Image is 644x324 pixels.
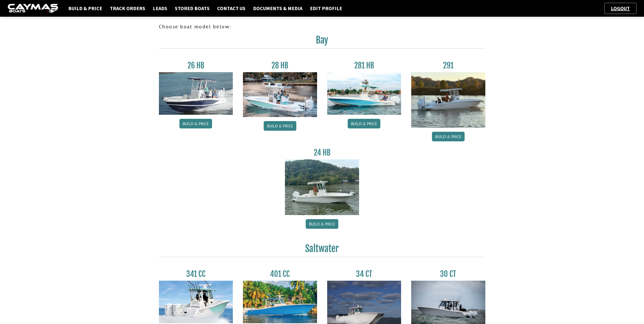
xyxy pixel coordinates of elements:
[66,5,105,12] a: Build & Price
[608,5,632,11] a: Logout
[159,281,233,323] img: 341CC-thumbjpg.jpg
[285,148,359,157] h3: 24 HB
[159,61,233,70] h3: 26 HB
[215,5,248,12] a: Contact Us
[411,61,485,70] h3: 291
[327,72,401,115] img: 28-hb-twin.jpg
[159,34,485,49] h2: Bay
[251,5,305,12] a: Documents & Media
[243,269,317,279] h3: 401 CC
[306,219,338,229] a: Build & Price
[348,119,380,128] a: Build & Price
[264,121,296,131] a: Build & Price
[243,61,317,70] h3: 28 HB
[243,281,317,323] img: 401CC_thumb.pg.jpg
[179,119,212,128] a: Build & Price
[243,72,317,117] img: 28_hb_thumbnail_for_caymas_connect.jpg
[159,243,485,257] h2: Saltwater
[411,72,485,128] img: 291_Thumbnail.jpg
[327,269,401,279] h3: 34 CT
[307,5,345,12] a: Edit Profile
[159,23,485,30] p: Choose boat model below:
[411,269,485,279] h3: 30 CT
[285,159,359,215] img: 24_HB_thumbnail.jpg
[327,61,401,70] h3: 281 HB
[159,72,233,115] img: 26_new_photo_resized.jpg
[8,4,58,13] img: caymas-dealer-connect-2ed40d3bc7270c1d8d7ffb4b79bf05adc795679939227970def78ec6f6c03838.gif
[432,132,465,141] a: Build & Price
[150,5,170,12] a: Leads
[107,5,148,12] a: Track Orders
[159,269,233,279] h3: 341 CC
[172,5,212,12] a: Stored Boats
